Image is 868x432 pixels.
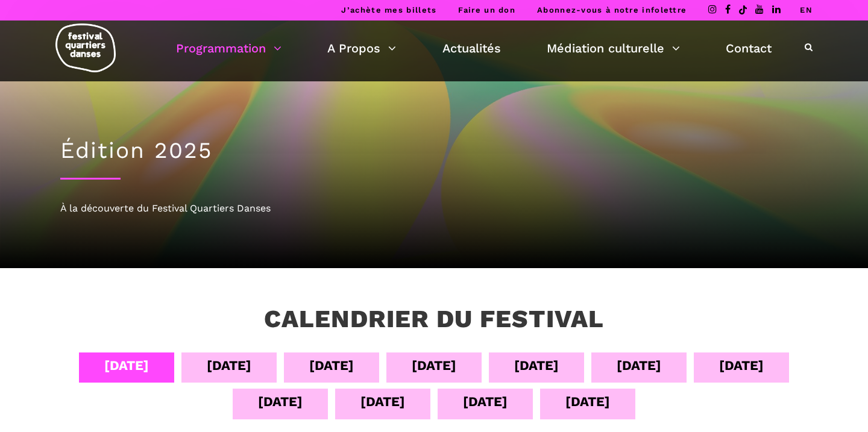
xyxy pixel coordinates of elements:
a: Médiation culturelle [547,38,680,58]
div: [DATE] [104,355,149,376]
div: [DATE] [565,391,610,412]
a: A Propos [327,38,396,58]
div: [DATE] [617,355,661,376]
div: [DATE] [514,355,559,376]
div: [DATE] [258,391,303,412]
a: J’achète mes billets [341,5,436,14]
div: [DATE] [463,391,508,412]
h3: Calendrier du festival [264,304,604,334]
div: [DATE] [207,355,251,376]
div: À la découverte du Festival Quartiers Danses [60,201,808,216]
img: logo-fqd-med [55,23,116,72]
a: Abonnez-vous à notre infolettre [537,5,687,14]
a: Programmation [176,38,281,58]
div: [DATE] [360,391,405,412]
div: [DATE] [412,355,456,376]
a: Faire un don [458,5,515,14]
h1: Édition 2025 [60,137,808,164]
div: [DATE] [719,355,764,376]
a: Contact [726,38,772,58]
a: EN [800,5,813,14]
div: [DATE] [309,355,354,376]
a: Actualités [442,38,501,58]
